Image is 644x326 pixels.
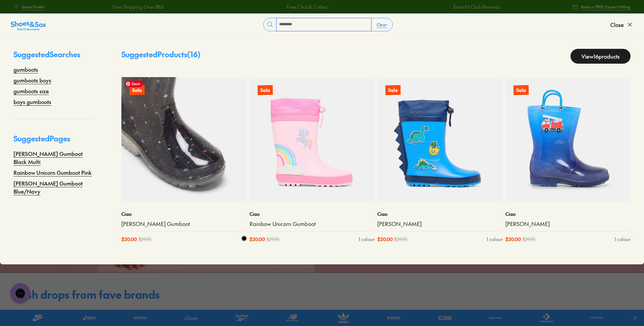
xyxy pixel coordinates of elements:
span: $ 20.00 [121,236,137,243]
span: $ 20.00 [250,236,265,243]
button: Close [610,17,633,32]
div: 1 colour [487,236,503,243]
span: $ 20.00 [377,236,393,243]
div: 1 colour [358,236,375,243]
a: View16products [570,49,631,64]
a: Earn Fit Club Rewards [453,3,500,10]
div: 1 colour [614,236,631,243]
a: Book a FREE Expert Fitting [573,1,631,13]
a: Free Click & Collect [286,3,328,10]
p: Ciao [377,210,503,218]
span: Close [610,21,624,29]
a: gumboots [13,65,38,73]
span: $ 20.00 [505,236,521,243]
a: Rainbow Unicorn Gumboot [250,220,375,228]
a: [PERSON_NAME] Gumboot Blue/Navy [13,179,94,195]
p: Suggested Searches [13,49,94,65]
img: SNS_Logo_Responsive.svg [11,21,46,31]
p: Sale [257,85,272,95]
span: $ 29.95 [266,236,280,243]
p: Suggested Pages [13,133,94,150]
span: Save [125,80,143,87]
span: Book a FREE Expert Fitting [581,4,631,10]
span: Store Finder [22,4,45,10]
span: $ 29.95 [138,236,151,243]
p: Ciao [250,210,375,218]
span: $ 29.95 [394,236,407,243]
a: Sale [121,77,247,202]
iframe: Gorgias live chat messenger [7,281,34,306]
p: Ciao [505,210,631,218]
p: Suggested Products [121,49,201,64]
p: Sale [513,85,528,95]
a: [PERSON_NAME] Gumboot Black Multi [13,150,94,166]
a: Rainbow Unicorn Gumboot Pink [13,168,92,176]
span: ( 16 ) [187,49,201,59]
a: Sale [505,77,631,202]
a: Sale [377,77,503,202]
button: Clear [371,19,392,31]
p: Ciao [121,210,247,218]
a: [PERSON_NAME] [377,220,503,228]
a: [PERSON_NAME] Gumboot [121,220,247,228]
a: [PERSON_NAME] [505,220,631,228]
a: boys gumboots [13,98,51,106]
p: Sale [385,85,401,95]
p: Sale [129,85,145,95]
a: gumboots size [13,87,49,95]
span: $ 29.95 [522,236,535,243]
a: Free Shipping Over $85 [112,3,163,10]
a: Sale [250,77,375,202]
a: gumboots boys [13,76,51,84]
a: Shoes &amp; Sox [11,19,46,30]
a: Store Finder [13,1,45,13]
